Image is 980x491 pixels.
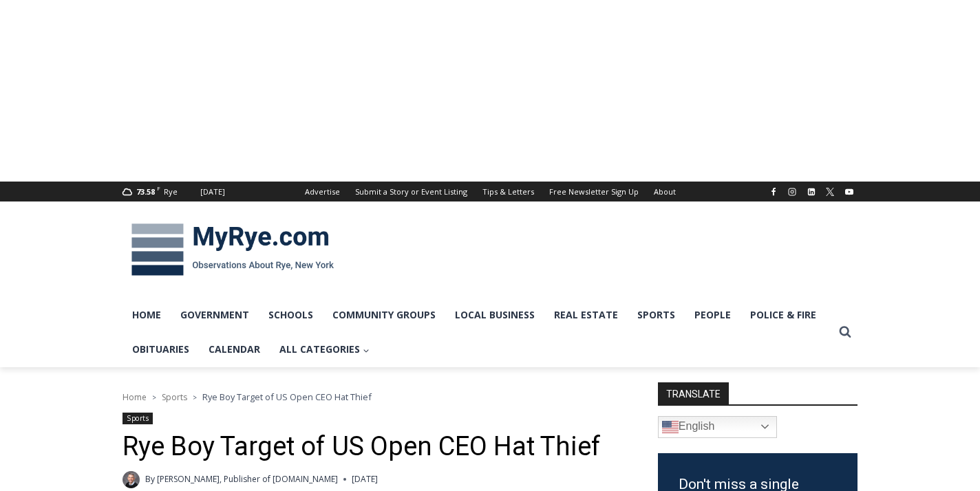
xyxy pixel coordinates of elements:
h1: Rye Boy Target of US Open CEO Hat Thief [122,431,621,463]
span: F [157,184,160,192]
span: > [193,393,197,402]
a: Community Groups [323,298,445,332]
span: > [152,393,156,402]
div: Rye [164,186,178,198]
a: Obituaries [122,332,199,367]
a: Free Newsletter Sign Up [542,182,646,201]
a: About [646,182,683,201]
a: Instagram [784,184,800,200]
img: MyRye.com [122,214,343,285]
span: All Categories [279,342,370,357]
a: Calendar [199,332,270,367]
div: [DATE] [200,186,225,198]
a: Home [122,391,147,403]
a: [PERSON_NAME], Publisher of [DOMAIN_NAME] [157,473,338,485]
a: Advertise [297,182,348,201]
a: Sports [122,413,153,424]
a: Schools [259,298,323,332]
a: People [685,298,741,332]
a: Government [171,298,259,332]
a: Sports [628,298,685,332]
a: Author image [122,471,140,488]
span: 73.58 [136,186,155,197]
a: Tips & Letters [475,182,542,201]
a: Sports [162,391,187,403]
a: Submit a Story or Event Listing [348,182,475,201]
a: Local Business [445,298,544,332]
span: By [145,472,155,485]
time: [DATE] [352,472,378,485]
span: Rye Boy Target of US Open CEO Hat Thief [202,391,372,403]
strong: TRANSLATE [658,382,729,404]
nav: Secondary Navigation [297,182,683,201]
a: English [658,416,777,438]
img: en [662,419,679,435]
a: All Categories [270,332,379,367]
a: Home [122,298,171,332]
a: Facebook [765,184,782,200]
a: YouTube [841,184,857,200]
a: Police & Fire [741,298,826,332]
a: Real Estate [544,298,628,332]
button: View Search Form [833,320,857,345]
nav: Breadcrumbs [122,390,621,404]
a: X [822,184,838,200]
nav: Primary Navigation [122,298,833,367]
a: Linkedin [803,184,820,200]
